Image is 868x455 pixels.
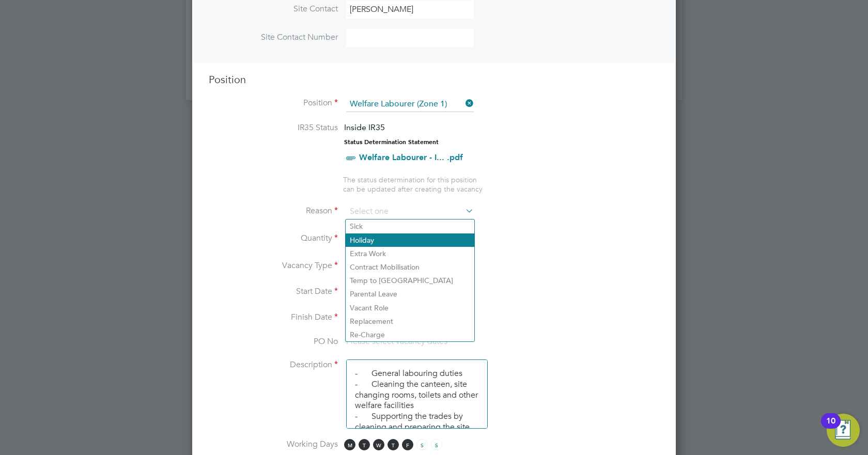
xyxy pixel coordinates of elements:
[209,4,338,14] label: Site Contact
[359,439,370,450] span: T
[431,439,442,450] span: S
[346,301,474,315] li: Vacant Role
[346,97,474,112] input: Search for...
[827,414,860,447] button: Open Resource Center, 10 new notifications
[346,247,474,260] li: Extra Work
[346,328,474,341] li: Re-Charge
[416,439,428,450] span: S
[209,233,338,244] label: Quantity
[402,439,413,450] span: F
[344,138,439,146] strong: Status Determination Statement
[346,219,474,233] li: Sick
[373,439,384,450] span: W
[344,122,385,132] span: Inside IR35
[346,260,474,274] li: Contract Mobilisation
[346,233,474,247] li: Holiday
[209,122,338,133] label: IR35 Status
[209,439,338,450] label: Working Days
[388,439,399,450] span: T
[343,175,483,194] span: The status determination for this position can be updated after creating the vacancy
[346,287,474,301] li: Parental Leave
[209,286,338,297] label: Start Date
[209,260,338,271] label: Vacancy Type
[826,421,835,434] div: 10
[346,204,474,219] input: Select one
[346,274,474,287] li: Temp to [GEOGRAPHIC_DATA]
[209,206,338,216] label: Reason
[209,359,338,370] label: Description
[209,73,659,86] h3: Position
[209,312,338,323] label: Finish Date
[344,439,355,450] span: M
[359,152,463,162] a: Welfare Labourer - I... .pdf
[209,336,338,347] label: PO No
[209,32,338,43] label: Site Contact Number
[346,315,474,328] li: Replacement
[209,98,338,108] label: Position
